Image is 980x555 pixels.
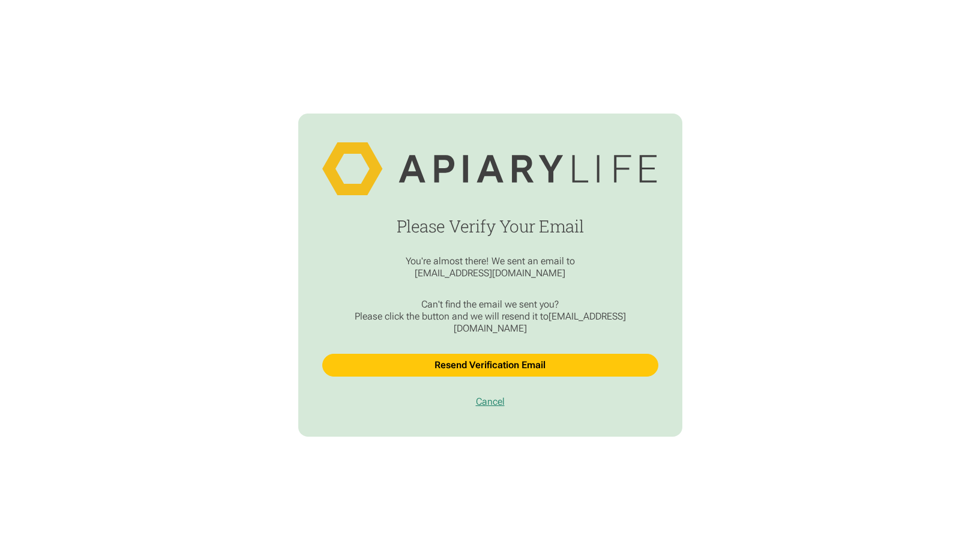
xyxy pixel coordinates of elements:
[322,255,658,279] div: You're almost there! We sent an email to
[415,267,565,279] span: [EMAIL_ADDRESS][DOMAIN_NAME]
[322,354,658,377] button: Resend Verification Email
[476,390,505,413] a: Cancel
[322,217,658,236] h1: Please Verify Your Email
[454,311,626,334] span: [EMAIL_ADDRESS][DOMAIN_NAME]
[322,299,658,335] div: Can't find the email we sent you? Please click the button and we will resend it to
